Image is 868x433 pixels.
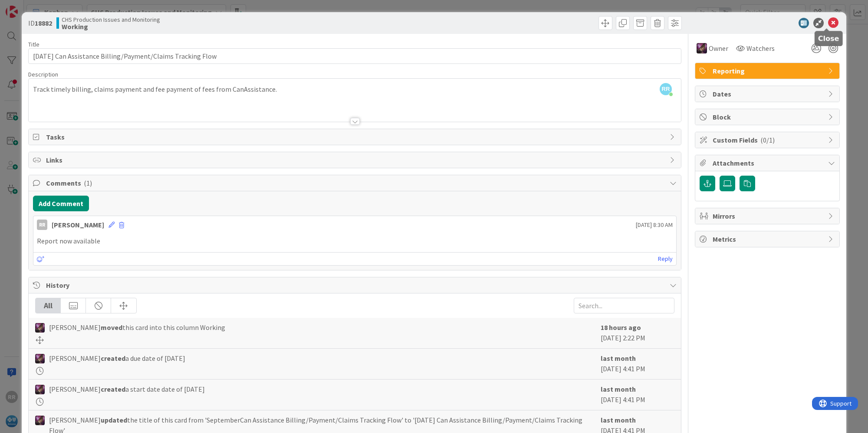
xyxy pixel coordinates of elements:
span: ( 1 ) [84,179,92,187]
b: last month [601,354,636,363]
div: [DATE] 4:41 PM [601,353,674,375]
img: ML [35,354,45,363]
span: Reporting [713,66,824,76]
div: All [36,298,61,313]
b: 18882 [35,19,52,27]
img: ML [697,43,707,53]
b: last month [601,385,636,393]
p: Track timely billing, claims payment and fee payment of fees from CanAssistance. [33,84,677,94]
span: Tasks [46,132,665,142]
span: Comments [46,178,665,188]
div: [DATE] 2:22 PM [601,322,674,344]
b: Working [62,23,160,30]
h5: Close [818,34,839,43]
span: Mirrors [713,211,824,221]
span: CHS Production Issues and Monitoring [62,16,160,23]
span: RR [660,83,672,95]
b: last month [601,416,636,424]
span: Watchers [746,43,775,53]
span: History [46,280,665,290]
span: Dates [713,89,824,99]
img: ML [35,385,45,394]
input: type card name here... [28,48,681,64]
span: Description [28,70,58,78]
span: [PERSON_NAME] a due date of [DATE] [49,353,185,363]
label: Title [28,40,39,48]
b: 18 hours ago [601,323,641,332]
span: ID [28,18,52,28]
span: Custom Fields [713,135,824,145]
p: Report now available [37,236,673,246]
span: [PERSON_NAME] this card into this column Working [49,322,225,333]
div: [PERSON_NAME] [52,220,104,230]
b: updated [101,416,127,424]
span: Attachments [713,158,824,168]
span: Owner [709,43,728,53]
b: created [101,354,125,363]
span: Block [713,112,824,122]
span: [PERSON_NAME] a start date date of [DATE] [49,384,205,394]
input: Search... [574,298,674,313]
img: ML [35,416,45,425]
img: ML [35,323,45,333]
b: moved [101,323,122,332]
a: Reply [658,253,673,264]
span: Metrics [713,234,824,244]
span: [DATE] 8:30 AM [636,220,673,230]
span: ( 0/1 ) [760,136,775,144]
span: Support [18,1,39,12]
div: RR [37,220,47,230]
b: created [101,385,125,393]
div: [DATE] 4:41 PM [601,384,674,406]
span: Links [46,155,665,165]
button: Add Comment [33,196,89,211]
